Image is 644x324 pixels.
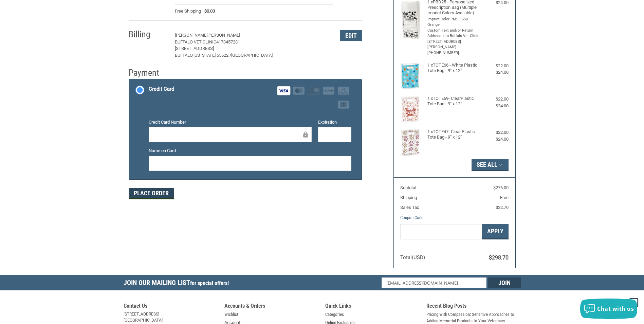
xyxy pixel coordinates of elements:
[340,30,362,41] button: Edit
[481,136,509,143] div: $24.00
[217,53,231,58] span: 65622 /
[482,224,509,239] button: Apply
[216,39,240,44] span: 4173457231
[481,129,509,136] div: $22.00
[400,215,423,220] a: Coupon Code
[149,147,351,154] label: Name on Card
[318,119,351,126] label: Expiration
[427,17,480,28] li: Imprint Color PMS 165u Orange
[129,67,168,78] h2: Payment
[481,96,509,103] div: $22.00
[472,159,509,171] button: See All
[481,62,509,69] div: $22.00
[488,277,521,288] input: Join
[427,62,480,74] h4: 1 x TOTE66 - White Plastic Tote Bag - 9" x 12"
[400,185,416,190] span: Subtotal
[207,33,240,38] span: [PERSON_NAME]
[597,305,634,312] span: Chat with us
[231,53,273,58] span: [GEOGRAPHIC_DATA]
[325,311,344,318] a: Categories
[129,29,168,40] h2: Billing
[493,185,509,190] span: $276.00
[489,254,509,261] span: $298.70
[175,39,216,44] span: Buffalo Vet Clinic
[175,33,207,38] span: [PERSON_NAME]
[224,311,238,318] a: Wishlist
[175,46,214,51] span: [STREET_ADDRESS]
[427,28,480,56] li: Custom Text and/or Return Address Info Buffalo Vet Clinic [STREET_ADDRESS][PERSON_NAME] [PHONE_NU...
[124,303,218,311] h5: Contact Us
[481,69,509,76] div: $24.00
[481,103,509,109] div: $24.00
[400,254,425,260] span: Total (USD)
[400,195,417,200] span: Shipping
[201,8,215,15] span: $0.00
[190,280,229,286] span: for special offers!
[325,303,420,311] h5: Quick Links
[496,205,509,210] span: $22.70
[427,129,480,140] h4: 1 x TOTE47- Clear Plastic Tote Bag - 9" x 12"
[129,188,174,199] button: Place Order
[194,53,217,58] span: [US_STATE],
[400,205,419,210] span: Sales Tax
[580,299,637,319] button: Chat with us
[427,96,480,107] h4: 1 x TOTE69- ClearPlastic Tote Bag - 9" x 12"
[224,303,319,311] h5: Accounts & Orders
[175,8,201,15] span: Free Shipping
[124,275,232,292] h5: Join Our Mailing List
[500,195,509,200] span: Free
[400,224,482,239] input: Gift Certificate or Coupon Code
[426,303,521,311] h5: Recent Blog Posts
[175,53,194,58] span: BUFFALO,
[382,277,486,288] input: Email
[149,84,174,95] div: Credit Card
[149,119,312,126] label: Credit Card Number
